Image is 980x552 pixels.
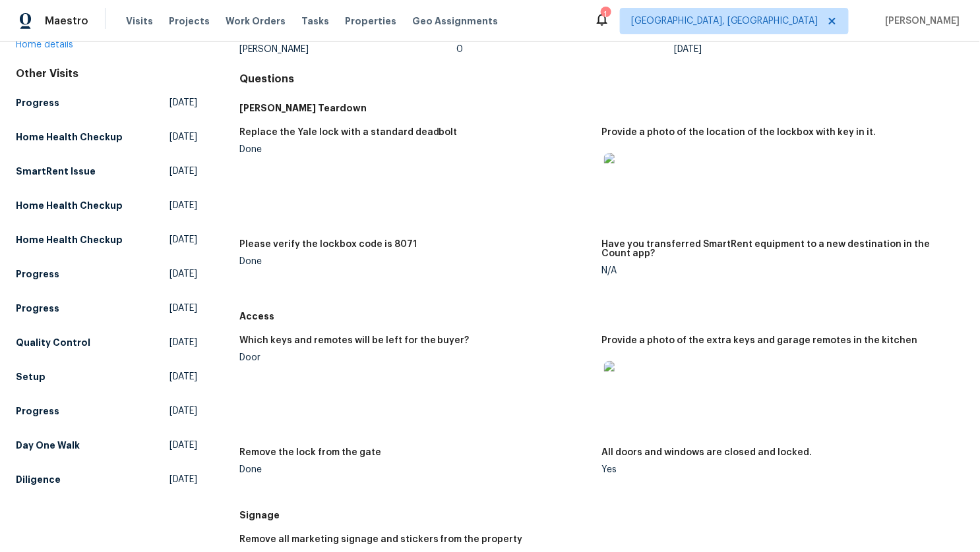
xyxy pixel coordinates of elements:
span: [DATE] [169,130,197,144]
span: Properties [345,14,396,28]
h5: SmartRent Issue [16,165,96,178]
a: Home Health Checkup[DATE] [16,125,197,149]
a: Home details [16,40,73,49]
span: Visits [126,14,153,28]
a: Diligence[DATE] [16,468,197,491]
h5: All doors and windows are closed and locked. [601,448,812,457]
h5: Quality Control [16,336,90,349]
h5: Home Health Checkup [16,130,123,144]
div: 1 [601,8,610,21]
span: [DATE] [169,404,197,418]
div: 0 [457,45,675,54]
span: [DATE] [169,336,197,349]
h5: Progress [16,96,59,109]
div: Yes [601,465,954,474]
a: Progress[DATE] [16,262,197,286]
h5: Progress [16,302,59,315]
h5: [PERSON_NAME] Teardown [239,101,964,115]
span: [DATE] [169,199,197,212]
div: N/A [601,266,954,275]
a: Setup[DATE] [16,365,197,389]
span: [DATE] [169,439,197,452]
span: [DATE] [169,96,197,109]
span: [DATE] [169,302,197,315]
span: [DATE] [169,165,197,178]
div: Done [239,465,592,474]
h5: Signage [239,509,964,522]
h5: Diligence [16,473,61,486]
h5: Provide a photo of the extra keys and garage remotes in the kitchen [601,336,917,345]
a: Quality Control[DATE] [16,331,197,354]
h5: Remove all marketing signage and stickers from the property [239,535,523,544]
span: [DATE] [169,370,197,383]
h4: Questions [239,72,964,86]
h5: Please verify the lockbox code is 8071 [239,240,417,249]
span: Tasks [301,16,329,26]
h5: Provide a photo of the location of the lockbox with key in it. [601,128,876,137]
h5: Progress [16,267,59,281]
a: Progress[DATE] [16,91,197,115]
div: Door [239,353,592,362]
span: [DATE] [169,233,197,246]
a: Progress[DATE] [16,296,197,320]
div: Done [239,257,592,266]
span: [PERSON_NAME] [880,14,960,28]
span: Work Orders [226,14,286,28]
h5: Which keys and remotes will be left for the buyer? [239,336,470,345]
span: Maestro [45,14,88,28]
span: Geo Assignments [412,14,498,28]
div: Done [239,145,592,154]
span: [DATE] [169,473,197,486]
h5: Remove the lock from the gate [239,448,381,457]
a: Home Health Checkup[DATE] [16,194,197,217]
span: Projects [169,14,210,28]
a: SmartRent Issue[DATE] [16,159,197,183]
h5: Access [239,310,964,323]
div: Other Visits [16,67,197,80]
h5: Home Health Checkup [16,199,123,212]
h5: Progress [16,404,59,418]
a: Day One Walk[DATE] [16,433,197,457]
a: Home Health Checkup[DATE] [16,228,197,252]
span: [GEOGRAPHIC_DATA], [GEOGRAPHIC_DATA] [631,14,818,28]
h5: Home Health Checkup [16,233,123,246]
h5: Setup [16,370,46,383]
h5: Day One Walk [16,439,80,452]
a: Progress[DATE] [16,399,197,423]
div: [PERSON_NAME] [239,45,457,54]
h5: Have you transferred SmartRent equipment to a new destination in the Count app? [601,240,954,258]
div: [DATE] [674,45,892,54]
span: [DATE] [169,267,197,281]
h5: Replace the Yale lock with a standard deadbolt [239,128,458,137]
